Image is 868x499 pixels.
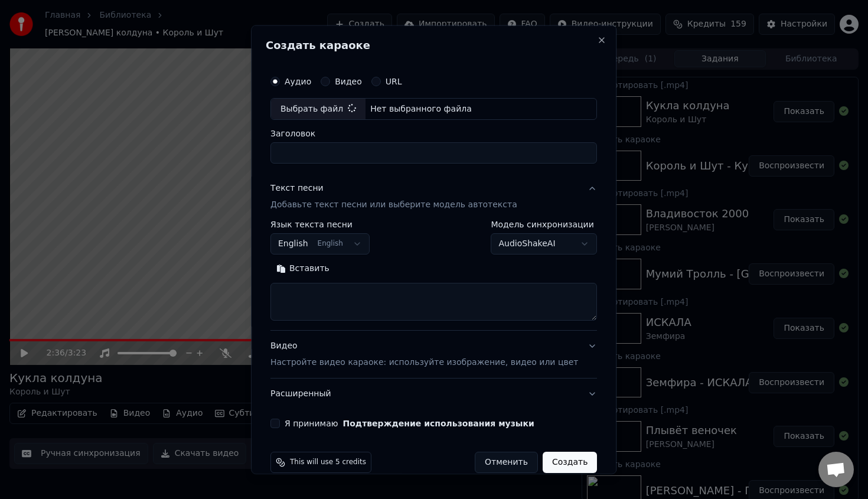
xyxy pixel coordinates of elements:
button: Расширенный [270,379,597,409]
p: Настройте видео караоке: используйте изображение, видео или цвет [270,357,578,368]
label: Я принимаю [285,419,534,428]
div: Нет выбранного файла [366,103,477,115]
p: Добавьте текст песни или выберите модель автотекста [270,199,517,211]
label: URL [386,77,402,85]
label: Аудио [285,77,311,85]
span: This will use 5 credits [290,458,366,467]
label: Модель синхронизации [491,220,598,229]
button: ВидеоНастройте видео караоке: используйте изображение, видео или цвет [270,331,597,378]
div: Текст песниДобавьте текст песни или выберите модель автотекста [270,220,597,330]
button: Я принимаю [343,419,534,428]
div: Текст песни [270,182,324,194]
div: Видео [270,340,578,368]
button: Вставить [270,259,335,278]
h2: Создать караоке [266,40,602,50]
div: Выбрать файл [271,98,366,119]
label: Видео [335,77,362,85]
button: Текст песниДобавьте текст песни или выберите модель автотекста [270,173,597,220]
button: Отменить [475,452,538,473]
label: Язык текста песни [270,220,370,229]
label: Заголовок [270,129,597,138]
button: Создать [543,452,597,473]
